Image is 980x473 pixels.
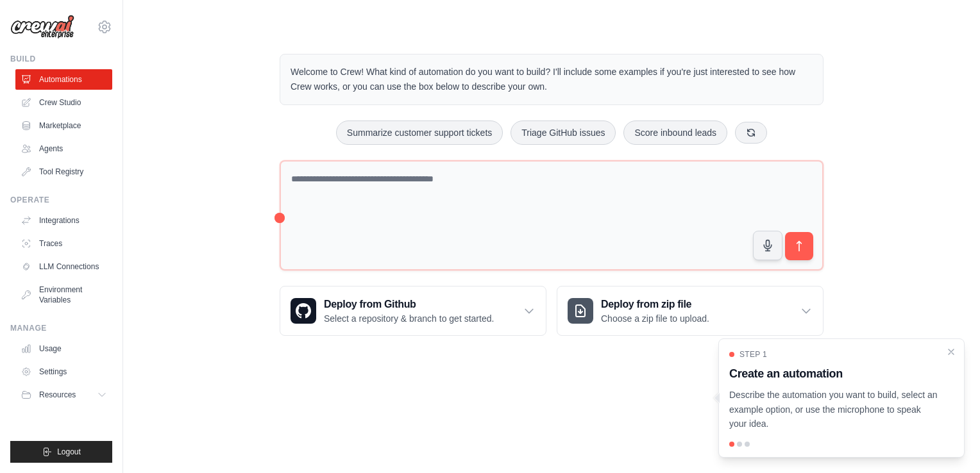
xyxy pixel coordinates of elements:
span: Step 1 [739,349,767,360]
div: Operate [10,195,112,205]
h3: Deploy from zip file [601,297,709,312]
h3: Deploy from Github [324,297,494,312]
a: Agents [15,138,112,159]
a: Tool Registry [15,162,112,182]
button: Score inbound leads [623,120,727,145]
a: Crew Studio [15,92,112,113]
button: Resources [15,385,112,405]
button: Close walkthrough [946,347,956,357]
button: Logout [10,441,112,463]
h3: Create an automation [729,365,938,383]
span: Logout [57,447,81,457]
a: Settings [15,361,112,382]
a: Traces [15,233,112,254]
p: Welcome to Crew! What kind of automation do you want to build? I'll include some examples if you'... [291,65,813,94]
span: Resources [39,390,76,400]
a: Marketplace [15,115,112,136]
a: Automations [15,69,112,90]
div: Manage [10,323,112,333]
img: Logo [10,15,74,39]
div: Build [10,54,112,64]
a: Integrations [15,210,112,231]
p: Describe the automation you want to build, select an example option, or use the microphone to spe... [729,388,938,431]
button: Summarize customer support tickets [336,120,503,145]
a: Usage [15,338,112,359]
p: Choose a zip file to upload. [601,312,709,325]
a: LLM Connections [15,256,112,277]
p: Select a repository & branch to get started. [324,312,494,325]
button: Triage GitHub issues [511,120,616,145]
a: Environment Variables [15,279,112,310]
